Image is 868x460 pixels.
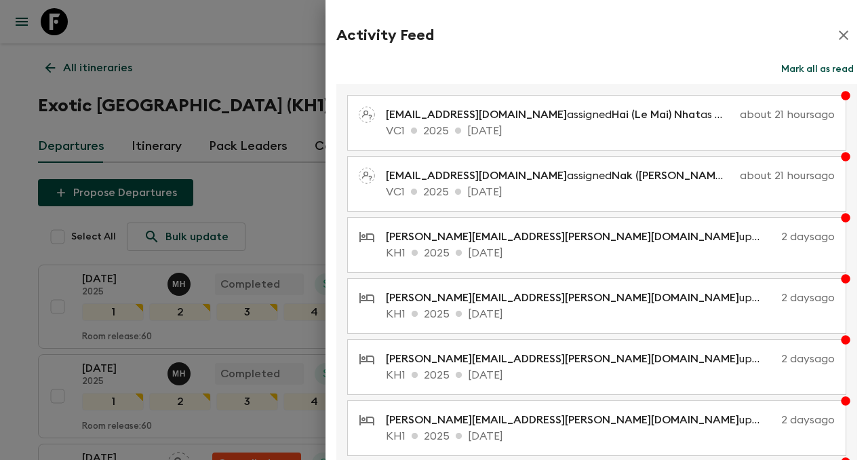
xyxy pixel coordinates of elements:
p: KH1 2025 [DATE] [386,306,835,322]
p: assigned as a pack leader [386,168,734,184]
p: about 21 hours ago [740,107,835,123]
span: Nak ([PERSON_NAME]) Sararatanak [612,170,796,181]
p: 2 days ago [781,351,835,367]
span: [PERSON_NAME][EMAIL_ADDRESS][PERSON_NAME][DOMAIN_NAME] [386,292,739,303]
p: VC1 2025 [DATE] [386,123,835,139]
p: KH1 2025 [DATE] [386,245,835,261]
span: Hai (Le Mai) Nhat [612,109,701,120]
p: updated accommodation [386,412,776,428]
p: 2 days ago [781,229,835,245]
span: [PERSON_NAME][EMAIL_ADDRESS][PERSON_NAME][DOMAIN_NAME] [386,415,739,425]
p: VC1 2025 [DATE] [386,184,835,200]
p: assigned as a pack leader [386,107,734,123]
p: updated accommodation [386,290,776,306]
span: [PERSON_NAME][EMAIL_ADDRESS][PERSON_NAME][DOMAIN_NAME] [386,353,739,364]
p: 2 days ago [781,412,835,428]
p: 2 days ago [781,290,835,306]
p: KH1 2025 [DATE] [386,367,835,383]
span: [EMAIL_ADDRESS][DOMAIN_NAME] [386,170,567,181]
p: updated accommodation [386,351,776,367]
span: [PERSON_NAME][EMAIL_ADDRESS][PERSON_NAME][DOMAIN_NAME] [386,231,739,242]
h2: Activity Feed [336,26,434,44]
span: [EMAIL_ADDRESS][DOMAIN_NAME] [386,109,567,120]
button: Mark all as read [778,60,857,79]
p: updated accommodation [386,229,776,245]
p: about 21 hours ago [740,168,835,184]
p: KH1 2025 [DATE] [386,428,835,444]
